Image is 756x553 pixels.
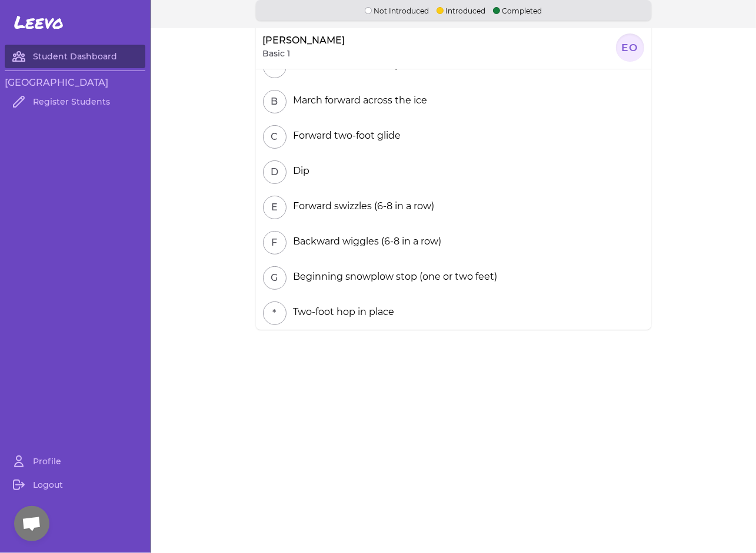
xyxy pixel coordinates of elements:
span: Leevo [14,12,64,33]
div: Beginning snowplow stop (one or two feet) [289,270,498,284]
a: Profile [5,450,145,473]
p: [PERSON_NAME] [263,33,345,48]
button: D [263,160,287,184]
a: Register Students [5,90,145,113]
button: G [263,266,287,290]
a: Logout [5,473,145,497]
button: E [263,196,287,219]
a: Student Dashboard [5,45,145,68]
div: Forward two-foot glide [289,129,401,143]
p: Not Introduced [365,5,429,16]
button: B [263,90,287,113]
div: Two-foot hop in place [289,305,395,319]
h3: [GEOGRAPHIC_DATA] [5,76,145,90]
button: F [263,231,287,254]
div: Dip [289,164,310,178]
p: Completed [493,5,542,16]
button: C [263,125,287,149]
div: Forward swizzles (6-8 in a row) [289,199,435,213]
div: March forward across the ice [289,93,428,108]
div: Backward wiggles (6-8 in a row) [289,234,442,249]
p: Introduced [437,5,486,16]
a: Open chat [14,506,49,541]
p: Basic 1 [263,48,291,59]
